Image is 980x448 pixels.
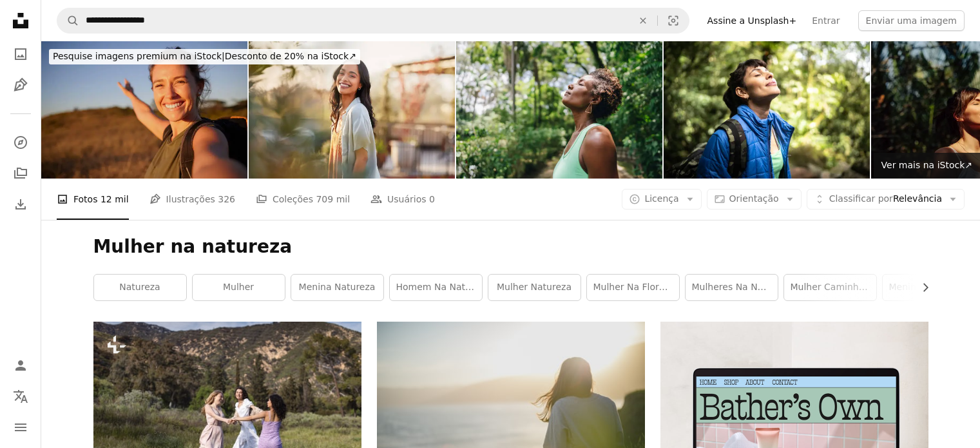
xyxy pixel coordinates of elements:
[149,179,235,220] a: Ilustrações 326
[291,275,383,300] a: Menina Natureza
[707,189,802,209] button: Orientação
[377,405,645,416] a: woman wearing gray long-sleeved shirt facing the sea
[729,193,779,204] span: Orientação
[41,41,247,179] img: Quero compartilhar minha jornada com todos
[57,8,79,33] button: Pesquise na Unsplash
[644,193,678,204] span: Licença
[629,8,657,33] button: Limpar
[49,49,360,64] div: Desconto de 20% na iStock ↗
[587,275,679,300] a: mulher na floresta
[807,189,965,209] button: Classificar porRelevância
[249,41,455,179] img: Retrato da mulher feliz bonita sorrindo durante o pôr do sol ao ar livre
[456,41,662,179] img: Mulher madura relaxando e respirando no parque público
[858,10,965,31] button: Enviar uma imagem
[700,10,805,31] a: Assine a Unsplash+
[390,275,482,300] a: Homem na natureza
[8,72,34,98] a: Ilustrações
[804,10,847,31] a: Entrar
[316,192,350,206] span: 709 mil
[488,275,581,300] a: mulher natureza
[914,275,928,300] button: rolar lista para a direita
[874,153,980,179] a: Ver mais na iStock↗
[218,192,235,206] span: 326
[8,384,34,409] button: Idioma
[8,414,34,440] button: Menu
[8,191,34,217] a: Histórico de downloads
[93,405,361,416] a: um grupo de mulheres em um campo brincando com um frisbee
[53,51,225,61] span: Pesquise imagens premium na iStock |
[664,41,870,179] img: Jovem mulher respirando ar puro em uma floresta
[622,189,701,209] button: Licença
[256,179,350,220] a: Coleções 709 mil
[784,275,876,300] a: mulher caminhando
[686,275,778,300] a: Mulheres na natureza
[370,179,435,220] a: Usuários 0
[829,193,893,204] span: Classificar por
[8,41,34,67] a: Fotos
[41,41,368,72] a: Pesquise imagens premium na iStock|Desconto de 20% na iStock↗
[883,275,975,300] a: Menina na natureza
[658,8,689,33] button: Pesquisa visual
[8,353,34,378] a: Entrar / Cadastrar-se
[829,193,942,206] span: Relevância
[881,160,972,170] span: Ver mais na iStock ↗
[93,235,928,258] h1: Mulher na natureza
[429,192,435,206] span: 0
[8,161,34,186] a: Coleções
[193,275,285,300] a: mulher
[57,8,689,34] form: Pesquise conteúdo visual em todo o site
[94,275,186,300] a: natureza
[8,130,34,155] a: Explorar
